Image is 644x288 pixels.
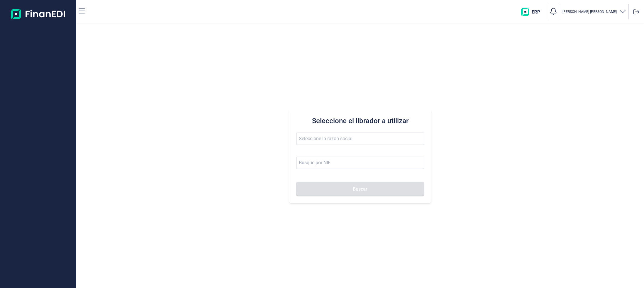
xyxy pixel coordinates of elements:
[296,182,424,196] button: Buscar
[296,157,424,169] input: Busque por NIF
[296,116,424,126] h3: Seleccione el librador a utilizar
[562,8,626,16] button: [PERSON_NAME] [PERSON_NAME]
[296,133,424,145] input: Seleccione la razón social
[11,5,66,23] img: Logo de aplicación
[521,8,544,16] img: erp
[353,187,367,191] span: Buscar
[562,9,617,14] p: [PERSON_NAME] [PERSON_NAME]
